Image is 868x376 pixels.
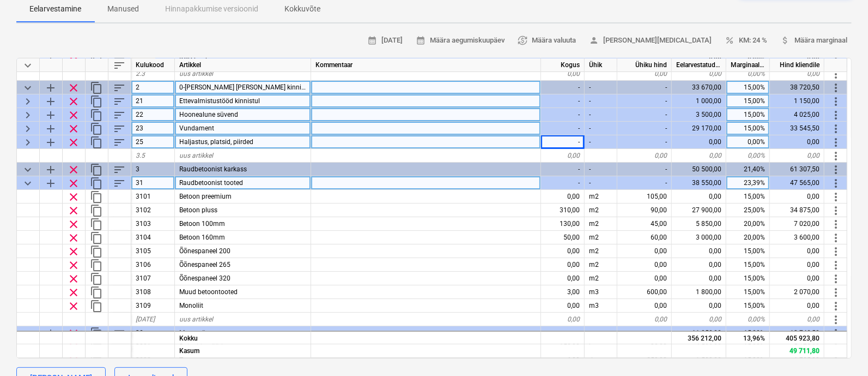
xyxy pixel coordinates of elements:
[67,95,80,108] span: Eemalda rida
[67,259,80,272] span: Eemalda rida
[21,95,34,108] span: Laienda kategooriat
[21,136,34,149] span: Laienda kategooriat
[770,217,824,231] div: 7 020,00
[726,272,770,285] div: 15,00%
[44,163,57,176] span: Lisa reale alamkategooria
[541,58,585,72] div: Kogus
[726,81,770,94] div: 15,00%
[179,70,213,77] span: uus artikkel
[179,165,247,173] span: Raudbetoonist karkass
[617,190,672,204] div: 105,00
[770,149,824,163] div: 0,00
[175,344,311,358] div: Kasum
[672,81,726,94] div: 33 670,00
[829,286,842,299] span: Rohkem toiminguid
[770,122,824,135] div: 33 545,50
[541,231,585,244] div: 50,00
[672,258,726,272] div: 0,00
[90,122,103,135] span: Dubleeri kategooriat
[780,35,790,45] span: attach_money
[90,81,103,94] span: Dubleeri kategooriat
[770,190,824,204] div: 0,00
[541,135,585,149] div: -
[726,313,770,326] div: 0,00%
[589,34,712,47] span: [PERSON_NAME][MEDICAL_DATA]
[518,34,576,47] span: Määra valuuta
[617,258,672,272] div: 0,00
[585,244,617,258] div: m2
[90,259,103,272] span: Dubleeri rida
[770,258,824,272] div: 0,00
[829,163,842,176] span: Rohkem toiminguid
[814,324,868,376] iframe: Chat Widget
[179,124,214,132] span: Vundament
[90,204,103,217] span: Dubleeri rida
[829,231,842,244] span: Rohkem toiminguid
[179,274,230,282] span: Õõnespaneel 320
[617,326,672,340] div: -
[617,244,672,258] div: 0,00
[726,67,770,81] div: 0,00%
[672,313,726,326] div: 0,00
[67,231,80,244] span: Eemalda rida
[179,315,213,323] span: uus artikkel
[67,204,80,217] span: Eemalda rida
[541,244,585,258] div: 0,00
[617,135,672,149] div: -
[67,272,80,285] span: Eemalda rida
[21,59,34,72] span: Ahenda kõik kategooriad
[829,136,842,149] span: Rohkem toiminguid
[770,108,824,122] div: 4 025,00
[672,94,726,108] div: 1 000,00
[311,58,541,72] div: Kommentaar
[585,285,617,299] div: m3
[585,135,617,149] div: -
[67,218,80,231] span: Eemalda rida
[829,300,842,313] span: Rohkem toiminguid
[541,176,585,190] div: -
[726,244,770,258] div: 15,00%
[617,122,672,135] div: -
[179,97,260,105] span: Ettevalmistustööd kinnistul
[131,299,175,313] div: 3109
[131,326,175,340] div: 32
[726,149,770,163] div: 0,00%
[90,190,103,204] span: Dubleeri rida
[131,81,175,94] div: 2
[829,95,842,108] span: Rohkem toiminguid
[770,81,824,94] div: 38 720,50
[585,231,617,244] div: m2
[113,327,126,340] span: Sorteeri read kategooriasiseselt
[672,231,726,244] div: 3 000,00
[90,218,103,231] span: Dubleeri rida
[131,176,175,190] div: 31
[617,272,672,285] div: 0,00
[585,94,617,108] div: -
[90,177,103,190] span: Dubleeri kategooriat
[541,81,585,94] div: -
[179,193,232,200] span: Betoon preemium
[113,122,126,135] span: Sorteeri read kategooriasiseselt
[44,327,57,340] span: Lisa reale alamkategooria
[770,344,824,358] div: 49 711,80
[726,258,770,272] div: 15,00%
[776,32,852,49] button: Määra marginaal
[617,176,672,190] div: -
[672,331,726,344] div: 356 212,00
[726,217,770,231] div: 20,00%
[672,299,726,313] div: 0,00
[179,83,312,91] span: 0-tsükli tööd, tööd kinnistul
[672,285,726,299] div: 1 800,00
[726,135,770,149] div: 0,00%
[518,35,527,45] span: currency_exchange
[541,149,585,163] div: 0,00
[829,122,842,135] span: Rohkem toiminguid
[672,217,726,231] div: 5 850,00
[175,58,311,72] div: Artikkel
[131,135,175,149] div: 25
[90,245,103,258] span: Dubleeri rida
[814,324,868,376] div: Vestlusvidin
[770,204,824,217] div: 34 875,00
[90,163,103,176] span: Dubleeri kategooriat
[44,81,57,94] span: Lisa reale alamkategooria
